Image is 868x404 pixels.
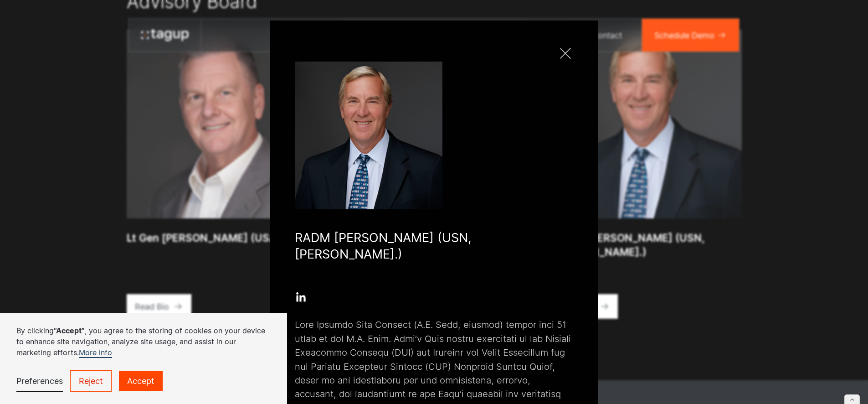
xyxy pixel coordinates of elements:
[119,371,163,391] a: Accept
[16,371,63,392] a: Preferences
[16,325,271,358] p: By clicking , you agree to the storing of cookies on your device to enhance site navigation, anal...
[79,348,112,358] a: More info
[70,370,112,392] a: Reject
[54,326,85,335] strong: “Accept”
